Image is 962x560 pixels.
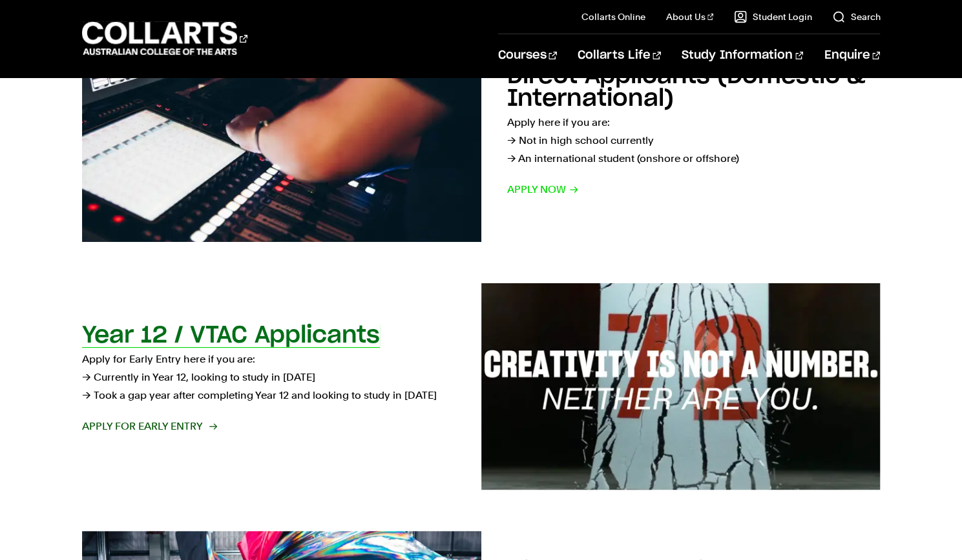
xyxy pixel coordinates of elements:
a: Collarts Life [578,34,661,77]
a: Courses [498,34,557,77]
p: Apply here if you are: → Not in high school currently → An international student (onshore or offs... [507,114,881,168]
a: Collarts Online [581,10,645,23]
span: Apply now [507,181,579,199]
a: Enquire [824,34,880,77]
a: Search [832,10,880,23]
h2: Year 12 / VTAC Applicants [82,324,380,347]
div: Go to homepage [82,20,247,57]
a: Study Information [682,34,803,77]
a: Student Login [734,10,811,23]
h2: Direct Applicants (Domestic & International) [507,65,866,110]
a: Direct Applicants (Domestic & International) Apply here if you are:→ Not in high school currently... [82,35,881,242]
span: Apply for Early Entry [82,417,216,435]
p: Apply for Early Entry here if you are: → Currently in Year 12, looking to study in [DATE] → Took ... [82,350,455,405]
a: Year 12 / VTAC Applicants Apply for Early Entry here if you are:→ Currently in Year 12, looking t... [82,283,881,490]
a: About Us [666,10,714,23]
